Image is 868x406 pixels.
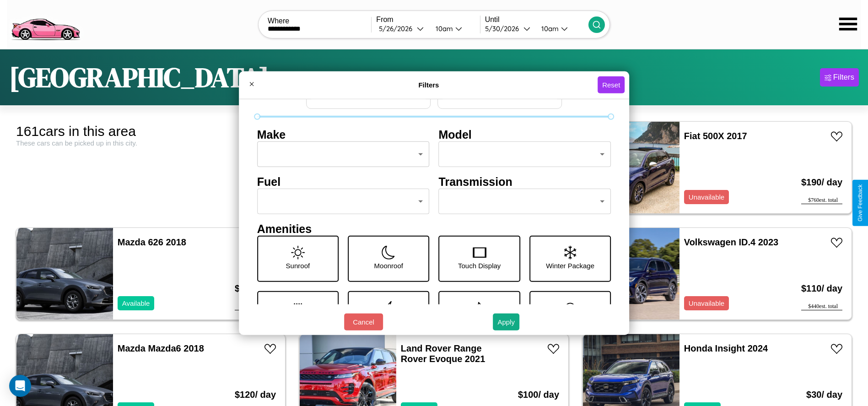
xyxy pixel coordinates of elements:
button: Apply [493,314,519,330]
img: logo [7,5,84,43]
label: Until [485,16,588,24]
div: $ 640 est. total [235,303,276,310]
h3: $ 110 / day [801,274,842,303]
p: Unavailable [689,297,724,309]
button: 10am [534,24,588,33]
div: $ 440 est. total [801,303,842,310]
div: 5 / 30 / 2026 [485,24,523,33]
p: Winter Package [546,259,594,271]
div: 10am [431,24,455,33]
div: These cars can be picked up in this city. [16,139,286,147]
label: From [376,16,480,24]
p: Available [122,297,150,309]
p: Unavailable [689,191,724,203]
h4: Model [439,128,611,141]
a: Mazda 626 2018 [118,237,186,247]
h3: $ 190 / day [801,168,842,197]
div: $ 760 est. total [801,197,842,204]
div: 10am [537,24,561,33]
h3: $ 160 / day [235,274,276,303]
button: 10am [428,24,480,33]
button: Filters [820,68,859,87]
a: Fiat 500X 2017 [684,131,747,141]
h4: Fuel [257,175,430,188]
a: Honda Insight 2024 [684,343,768,353]
div: Filters [833,73,854,82]
h4: Filters [260,81,598,89]
label: Where [268,17,371,25]
div: Open Intercom Messenger [9,375,31,397]
p: Moonroof [374,259,403,271]
div: 161 cars in this area [16,124,286,139]
button: Reset [598,76,625,93]
a: Mazda Mazda6 2018 [118,343,204,353]
p: Sunroof [286,259,310,271]
h4: Transmission [439,175,611,188]
p: Touch Display [458,259,501,271]
h4: Make [257,128,430,141]
a: Land Rover Range Rover Evoque 2021 [401,343,485,364]
h4: Amenities [257,222,611,235]
button: 5/26/2026 [376,24,428,33]
button: Cancel [344,314,383,330]
a: Volkswagen ID.4 2023 [684,237,778,247]
div: 5 / 26 / 2026 [379,24,417,33]
h1: [GEOGRAPHIC_DATA] [9,59,269,96]
div: Give Feedback [857,184,863,222]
